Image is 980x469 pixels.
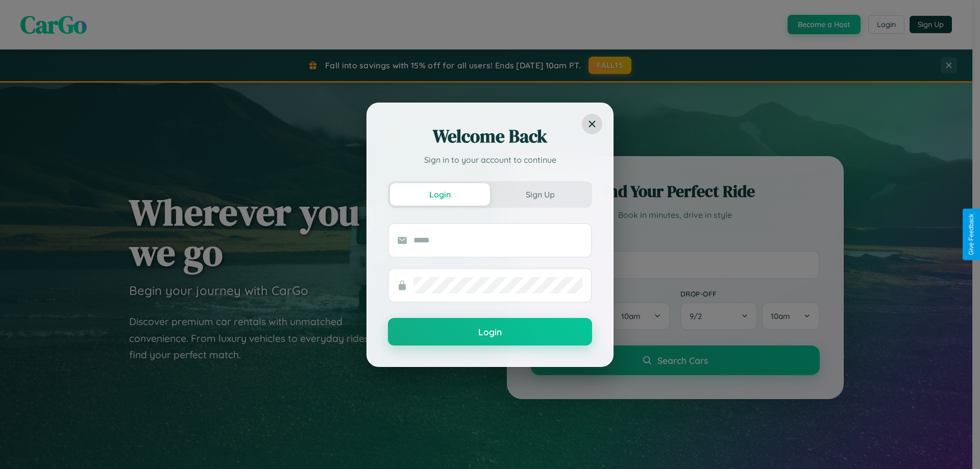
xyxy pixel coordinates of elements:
[388,124,592,149] h2: Welcome Back
[388,154,592,166] p: Sign in to your account to continue
[490,183,590,206] button: Sign Up
[968,214,975,255] div: Give Feedback
[390,183,490,206] button: Login
[388,318,592,345] button: Login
